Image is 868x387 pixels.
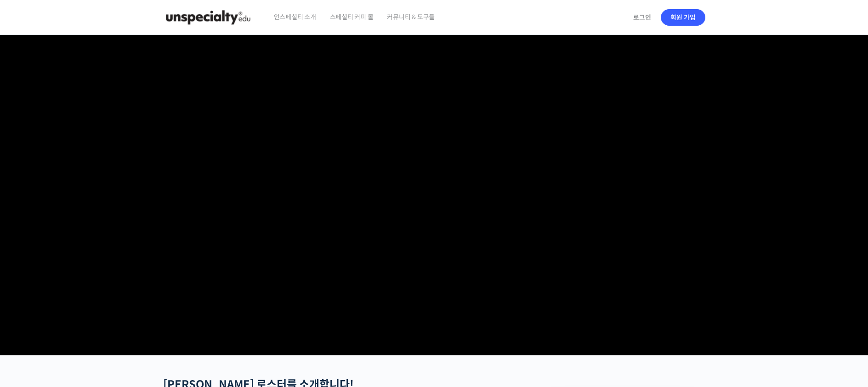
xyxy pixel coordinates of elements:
[628,7,657,28] a: 로그인
[661,9,705,26] a: 회원 가입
